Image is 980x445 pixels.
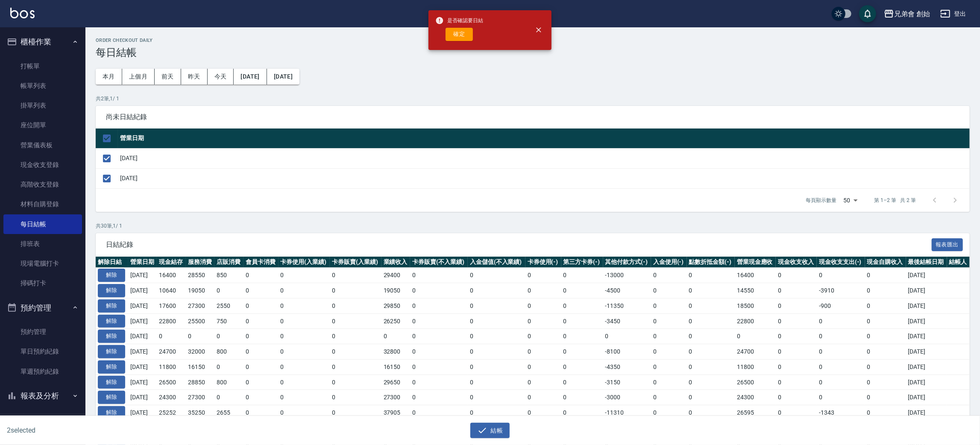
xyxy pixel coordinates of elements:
[3,234,82,254] a: 排班表
[157,344,185,360] td: 24700
[128,390,157,405] td: [DATE]
[96,95,970,102] p: 共 2 筆, 1 / 1
[410,344,468,360] td: 0
[468,298,525,313] td: 0
[687,405,735,421] td: 0
[330,257,381,268] th: 卡券販賣(入業績)
[468,268,525,283] td: 0
[651,268,687,283] td: 0
[603,283,651,299] td: -4500
[687,329,735,344] td: 0
[3,322,82,342] a: 預約管理
[468,329,525,344] td: 0
[735,375,776,390] td: 26500
[267,69,299,85] button: [DATE]
[561,313,603,329] td: 0
[279,329,330,344] td: 0
[817,405,865,421] td: -1343
[525,298,561,313] td: 0
[381,283,410,299] td: 19050
[651,329,687,344] td: 0
[906,359,947,375] td: [DATE]
[7,425,244,436] h6: 2 selected
[865,257,906,268] th: 現金自購收入
[96,257,128,268] th: 解除日結
[186,298,214,313] td: 27300
[330,405,381,421] td: 0
[381,257,410,268] th: 業績收入
[128,344,157,360] td: [DATE]
[525,329,561,344] td: 0
[865,298,906,313] td: 0
[687,344,735,360] td: 0
[865,390,906,405] td: 0
[330,268,381,283] td: 0
[525,405,561,421] td: 0
[435,16,483,25] span: 是否確認要日結
[906,405,947,421] td: [DATE]
[330,283,381,299] td: 0
[776,268,817,283] td: 0
[603,257,651,268] th: 其他付款方式(-)
[525,375,561,390] td: 0
[3,115,82,135] a: 座位開單
[186,390,214,405] td: 27300
[244,329,279,344] td: 0
[244,283,279,299] td: 0
[947,257,970,268] th: 結帳人
[244,298,279,313] td: 0
[735,405,776,421] td: 26595
[98,330,125,343] button: 解除
[128,375,157,390] td: [DATE]
[330,390,381,405] td: 0
[155,69,181,85] button: 前天
[735,313,776,329] td: 22800
[817,283,865,299] td: -3910
[874,196,916,204] p: 第 1–2 筆 共 2 筆
[906,344,947,360] td: [DATE]
[776,375,817,390] td: 0
[381,359,410,375] td: 16150
[3,31,82,53] button: 櫃檯作業
[381,313,410,329] td: 26250
[859,5,876,22] button: save
[3,96,82,115] a: 掛單列表
[381,329,410,344] td: 0
[381,405,410,421] td: 37905
[603,375,651,390] td: -3150
[279,283,330,299] td: 0
[10,8,35,18] img: Logo
[865,313,906,329] td: 0
[651,359,687,375] td: 0
[894,9,930,19] div: 兄弟會 創始
[865,344,906,360] td: 0
[214,313,243,329] td: 750
[279,375,330,390] td: 0
[468,359,525,375] td: 0
[561,344,603,360] td: 0
[157,298,185,313] td: 17600
[3,273,82,293] a: 掃碼打卡
[561,359,603,375] td: 0
[186,329,214,344] td: 0
[3,155,82,175] a: 現金收支登錄
[525,344,561,360] td: 0
[3,297,82,319] button: 預約管理
[525,359,561,375] td: 0
[906,313,947,329] td: [DATE]
[937,6,970,22] button: 登出
[817,344,865,360] td: 0
[244,359,279,375] td: 0
[381,268,410,283] td: 29400
[157,390,185,405] td: 24300
[735,257,776,268] th: 營業現金應收
[128,283,157,299] td: [DATE]
[186,313,214,329] td: 25500
[776,298,817,313] td: 0
[410,268,468,283] td: 0
[118,168,970,188] td: [DATE]
[3,362,82,381] a: 單週預約紀錄
[98,269,125,282] button: 解除
[880,5,933,23] button: 兄弟會 創始
[776,313,817,329] td: 0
